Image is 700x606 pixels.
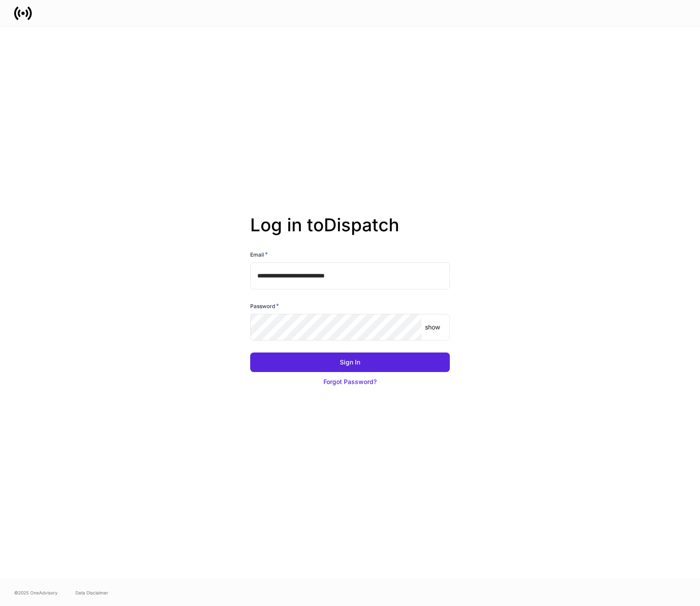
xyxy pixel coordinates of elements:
[14,589,58,596] span: © 2025 OneAdvisory
[250,301,279,310] h6: Password
[250,250,268,259] h6: Email
[425,323,440,332] p: show
[75,589,108,596] a: Data Disclaimer
[250,372,450,392] button: Forgot Password?
[250,353,450,372] button: Sign In
[250,214,450,250] h2: Log in to Dispatch
[340,358,360,367] div: Sign In
[323,377,377,386] div: Forgot Password?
